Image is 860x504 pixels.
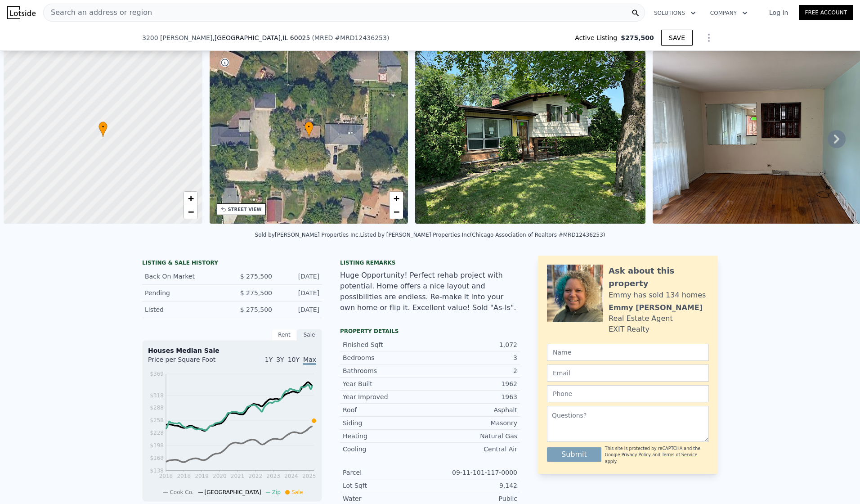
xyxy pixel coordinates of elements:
[430,379,517,388] div: 1962
[547,447,601,462] button: Submit
[255,232,360,238] div: Sold by [PERSON_NAME] Properties Inc .
[430,418,517,427] div: Masonry
[188,193,193,204] span: +
[276,356,284,363] span: 3Y
[145,288,225,297] div: Pending
[44,7,152,18] span: Search an address or region
[228,206,262,213] div: STREET VIEW
[297,329,322,341] div: Sale
[430,494,517,503] div: Public
[150,468,164,474] tspan: $138
[272,329,297,341] div: Rent
[343,392,430,401] div: Year Improved
[240,273,272,280] span: $ 275,500
[150,417,164,423] tspan: $258
[430,366,517,375] div: 2
[390,205,403,219] a: Zoom out
[799,5,853,20] a: Free Account
[575,33,621,42] span: Active Listing
[170,489,193,495] span: Cook Co.
[415,51,645,224] img: Sale: 167345286 Parcel: 22894221
[662,452,697,457] a: Terms of Service
[430,392,517,401] div: 1963
[340,259,520,266] div: Listing remarks
[430,432,517,441] div: Natural Gas
[343,481,430,490] div: Lot Sqft
[430,405,517,414] div: Asphalt
[700,29,718,47] button: Show Options
[213,473,227,479] tspan: 2020
[390,192,403,205] a: Zoom in
[340,328,520,335] div: Property details
[609,313,673,324] div: Real Estate Agent
[609,265,709,290] div: Ask about this property
[284,473,298,479] tspan: 2024
[99,123,107,131] span: •
[343,405,430,414] div: Roof
[609,290,706,301] div: Emmy has sold 134 homes
[150,405,164,411] tspan: $288
[279,288,319,297] div: [DATE]
[148,355,232,369] div: Price per Square Foot
[150,371,164,377] tspan: $369
[703,5,755,21] button: Company
[621,33,654,42] span: $275,500
[7,6,36,19] img: Lotside
[272,489,281,495] span: Zip
[430,340,517,349] div: 1,072
[266,473,280,479] tspan: 2023
[312,33,389,42] div: ( )
[335,34,387,41] span: # MRD12436253
[150,455,164,461] tspan: $168
[205,489,261,495] span: [GEOGRAPHIC_DATA]
[240,289,272,297] span: $ 275,500
[661,30,693,46] button: SAVE
[142,259,322,268] div: LISTING & SALE HISTORY
[148,346,316,355] div: Houses Median Sale
[340,270,520,313] div: Huge Opportunity! Perfect rehab project with potential. Home offers a nice layout and possibiliti...
[249,473,263,479] tspan: 2022
[430,481,517,490] div: 9,142
[279,305,319,314] div: [DATE]
[145,305,225,314] div: Listed
[265,356,273,363] span: 1Y
[622,452,651,457] a: Privacy Policy
[547,344,709,361] input: Name
[150,392,164,399] tspan: $318
[142,33,212,42] span: 3200 [PERSON_NAME]
[145,272,225,281] div: Back On Market
[343,468,430,477] div: Parcel
[281,34,310,41] span: , IL 60025
[394,193,399,204] span: +
[314,34,333,41] span: MRED
[758,8,799,17] a: Log In
[184,205,197,219] a: Zoom out
[188,206,193,217] span: −
[609,302,703,313] div: Emmy [PERSON_NAME]
[305,123,314,131] span: •
[343,494,430,503] div: Water
[343,432,430,441] div: Heating
[212,33,310,42] span: , [GEOGRAPHIC_DATA]
[647,5,703,21] button: Solutions
[150,442,164,449] tspan: $198
[177,473,191,479] tspan: 2018
[303,356,316,365] span: Max
[430,445,517,454] div: Central Air
[343,340,430,349] div: Finished Sqft
[430,468,517,477] div: 09-11-101-117-0000
[231,473,245,479] tspan: 2021
[288,356,300,363] span: 10Y
[605,445,709,465] div: This site is protected by reCAPTCHA and the Google and apply.
[343,445,430,454] div: Cooling
[150,430,164,436] tspan: $228
[394,206,399,217] span: −
[547,385,709,402] input: Phone
[291,489,303,495] span: Sale
[302,473,316,479] tspan: 2025
[99,121,107,137] div: •
[343,418,430,427] div: Siding
[184,192,197,205] a: Zoom in
[305,121,314,137] div: •
[609,324,649,335] div: EXIT Realty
